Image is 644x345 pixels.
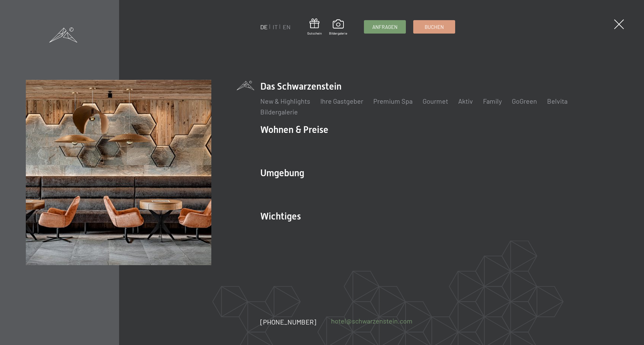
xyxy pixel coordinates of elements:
span: Buchen [425,23,444,31]
a: IT [273,23,278,31]
a: Gutschein [307,18,322,36]
a: New & Highlights [260,97,310,105]
span: Anfragen [372,23,397,31]
a: Premium Spa [373,97,413,105]
a: Ihre Gastgeber [320,97,363,105]
a: Anfragen [364,20,406,33]
a: Belvita [547,97,568,105]
img: Wellnesshotels - Bar - Spieltische - Kinderunterhaltung [26,80,211,265]
a: Bildergalerie [260,108,298,116]
a: Aktiv [458,97,473,105]
a: Buchen [414,20,455,33]
span: Bildergalerie [329,31,347,36]
a: Gourmet [423,97,448,105]
a: EN [283,23,290,31]
a: hotel@schwarzenstein.com [331,316,413,326]
span: [PHONE_NUMBER] [260,318,316,326]
a: Family [483,97,502,105]
span: Gutschein [307,31,322,36]
a: [PHONE_NUMBER] [260,317,316,327]
a: Bildergalerie [329,19,347,36]
a: DE [260,23,268,31]
a: GoGreen [512,97,537,105]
